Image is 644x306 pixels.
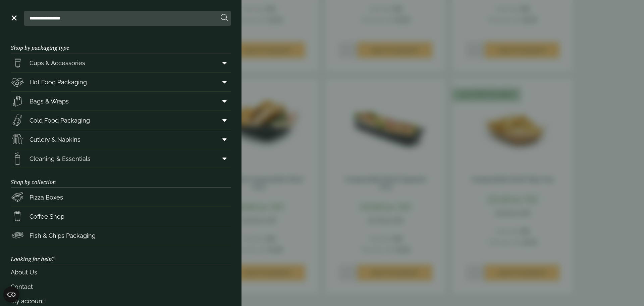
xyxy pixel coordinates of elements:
[11,188,231,207] a: Pizza Boxes
[11,168,231,188] h3: Shop by collection
[11,265,231,279] a: About Us
[11,111,231,130] a: Cold Food Packaging
[11,149,231,168] a: Cleaning & Essentials
[11,133,24,146] img: Cutlery.svg
[11,94,24,108] img: Paper_carriers.svg
[11,56,24,70] img: PintNhalf_cup.svg
[11,152,24,165] img: open-wipe.svg
[30,231,96,240] span: Fish & Chips Packaging
[11,190,24,204] img: Pizza_boxes.svg
[11,210,24,223] img: HotDrink_paperCup.svg
[11,207,231,226] a: Coffee Shop
[30,154,91,163] span: Cleaning & Essentials
[11,279,231,294] a: Contact
[11,92,231,111] a: Bags & Wraps
[11,114,24,127] img: Sandwich_box.svg
[11,226,231,245] a: Fish & Chips Packaging
[11,245,231,265] h3: Looking for help?
[30,58,85,68] span: Cups & Accessories
[3,287,19,303] button: Open CMP widget
[11,73,231,91] a: Hot Food Packaging
[30,135,80,144] span: Cutlery & Napkins
[11,130,231,149] a: Cutlery & Napkins
[30,193,63,202] span: Pizza Boxes
[30,116,90,125] span: Cold Food Packaging
[11,53,231,72] a: Cups & Accessories
[11,75,24,89] img: Deli_box.svg
[30,78,87,87] span: Hot Food Packaging
[30,212,64,221] span: Coffee Shop
[11,34,231,53] h3: Shop by packaging type
[30,97,69,106] span: Bags & Wraps
[11,229,24,242] img: FishNchip_box.svg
